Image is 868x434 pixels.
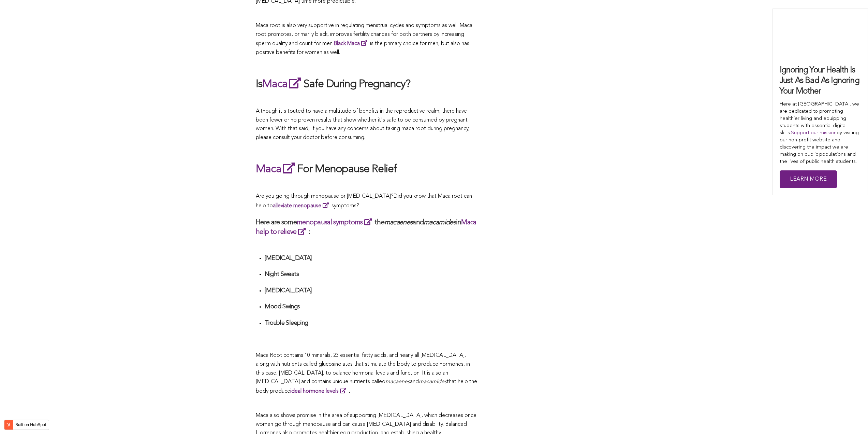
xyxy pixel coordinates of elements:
[4,420,49,430] button: Built on HubSpot
[265,303,477,311] h4: Mood Swings
[424,219,456,226] em: macamides
[834,401,868,434] iframe: Chat Widget
[265,287,477,295] h4: [MEDICAL_DATA]
[256,194,394,199] span: Are you going through menopause or [MEDICAL_DATA]?
[256,109,470,140] span: Although it's touted to have a multitude of benefits in the reproductive realm, there have been f...
[265,270,477,278] h4: Night Sweats
[256,164,297,175] a: Maca
[4,421,13,429] img: HubSpot sprocket logo
[297,219,374,226] a: menopausal symptoms
[334,41,370,46] a: Black Maca
[256,379,477,394] span: that help the body produce
[256,219,476,236] a: Maca help to relieve
[419,379,447,384] span: macamides
[256,161,477,177] h2: For Menopause Relief
[290,389,350,394] strong: .
[384,219,413,226] em: macaenes
[334,41,360,46] strong: Black Maca
[256,76,477,92] h2: Is Safe During Pregnancy?
[262,79,304,90] a: Maca
[256,23,472,55] span: Maca root is also very supportive in regulating menstrual cycles and symptoms as well. Maca root ...
[13,420,49,429] label: Built on HubSpot
[265,319,477,327] h4: Trouble Sleeping
[273,203,332,209] a: alleviate menopause
[256,353,470,384] span: Maca Root contains 10 minerals, 23 essential fatty acids, and nearly all [MEDICAL_DATA], along wi...
[256,218,477,237] h3: Here are some the and in :
[290,389,349,394] a: ideal hormone levels
[385,379,410,384] span: macaenes
[780,170,837,188] a: Learn More
[265,254,477,262] h4: [MEDICAL_DATA]
[410,379,419,384] span: and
